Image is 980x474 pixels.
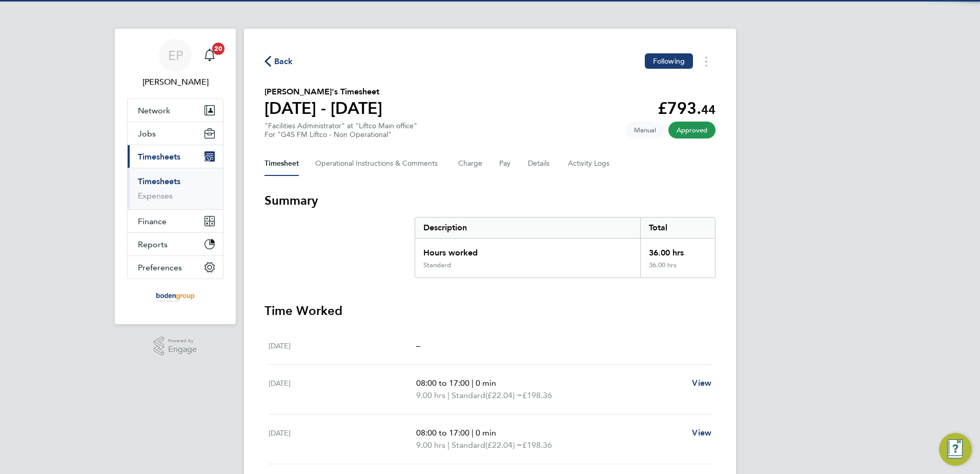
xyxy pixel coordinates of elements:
span: View [692,428,711,438]
span: 0 min [476,378,496,388]
h3: Summary [264,192,716,209]
span: Engage [168,345,197,354]
span: 9.00 hrs [416,440,445,450]
button: Pay [499,151,512,176]
div: Hours worked [415,239,640,261]
div: Description [415,218,640,238]
span: Preferences [138,263,182,272]
span: 9.00 hrs [416,390,445,400]
div: 36.00 hrs [640,239,715,261]
span: 0 min [476,428,496,438]
button: Finance [128,210,223,232]
span: 08:00 to 17:00 [416,378,469,388]
button: Details [528,151,552,176]
button: Back [264,55,293,68]
div: Total [640,218,715,238]
span: Standard [452,389,485,402]
a: Powered byEngage [154,337,197,356]
h2: [PERSON_NAME]'s Timesheet [264,86,382,98]
a: Timesheets [138,176,180,186]
span: Reports [138,240,168,249]
span: Standard [452,439,485,451]
button: Jobs [128,122,223,145]
img: boden-group-logo-retina.png [153,289,198,306]
button: Engage Resource Center [939,433,972,466]
a: View [692,427,711,439]
div: 36.00 hrs [640,261,715,278]
a: Go to home page [127,289,223,306]
div: For "G4S FM Liftco - Non Operational" [264,130,417,139]
button: Activity Logs [568,151,611,176]
div: "Facilities Administrator" at "Liftco Main office" [264,122,417,139]
span: £198.36 [522,440,552,450]
button: Charge [458,151,483,176]
span: | [472,428,474,438]
button: Preferences [128,256,223,279]
app-decimal: £793. [658,98,716,118]
button: Following [645,53,693,69]
span: Timesheets [138,152,180,162]
div: Summary [415,217,716,278]
span: (£22.04) = [485,390,522,400]
h3: Time Worked [264,303,716,319]
span: Powered by [168,337,197,345]
div: Standard [423,261,451,269]
span: | [472,378,474,388]
button: Operational Instructions & Comments [315,151,442,176]
span: This timesheet was manually created. [626,122,664,139]
span: Finance [138,216,167,226]
button: Reports [128,233,223,255]
span: 08:00 to 17:00 [416,428,469,438]
a: EP[PERSON_NAME] [127,39,223,88]
span: Eleanor Porter [127,76,223,88]
span: 44 [701,102,716,117]
span: View [692,378,711,388]
span: (£22.04) = [485,440,522,450]
a: View [692,377,711,389]
span: Following [653,56,685,66]
span: EP [168,49,183,62]
button: Timesheet [264,151,299,176]
a: Expenses [138,191,173,201]
div: [DATE] [269,427,416,451]
a: 20 [199,39,220,72]
span: | [447,440,450,450]
span: Jobs [138,129,156,139]
span: Network [138,106,170,115]
div: [DATE] [269,340,416,352]
div: Timesheets [128,168,223,209]
span: This timesheet has been approved. [668,122,716,139]
span: Back [274,55,293,68]
span: £198.36 [522,390,552,400]
span: | [447,390,450,400]
button: Network [128,99,223,122]
button: Timesheets Menu [697,53,716,69]
nav: Main navigation [115,29,236,324]
span: – [416,341,420,350]
h1: [DATE] - [DATE] [264,98,382,118]
div: [DATE] [269,377,416,402]
span: 20 [212,43,224,55]
button: Timesheets [128,145,223,168]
